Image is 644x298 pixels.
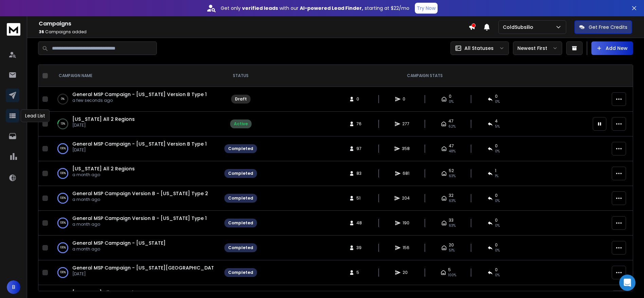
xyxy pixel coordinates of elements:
[51,112,220,136] td: 13%[US_STATE] All 2 Regions[DATE]
[403,96,409,102] span: 0
[72,165,135,172] a: [US_STATE] All 2 Regions
[402,121,409,127] span: 277
[234,121,248,127] div: Active
[513,41,562,55] button: Newest First
[495,99,500,105] span: 0%
[228,270,253,275] div: Completed
[495,168,496,173] span: 1
[402,195,410,201] span: 204
[228,195,253,201] div: Completed
[417,5,436,12] p: Try Now
[51,136,220,161] td: 100%General MSP Campaign - [US_STATE] Version B Type 1[DATE]
[39,29,44,35] span: 36
[72,289,142,296] a: [US_STATE] All Two Regions
[72,197,208,202] p: a month ago
[51,211,220,236] td: 100%General MSP Campaign Version B - [US_STATE] Type 1a month ago
[242,5,278,12] strong: verified leads
[495,149,500,154] span: 0 %
[72,91,207,98] a: General MSP Campaign - [US_STATE] Version B Type 1
[495,173,498,179] span: 1 %
[51,161,220,186] td: 100%[US_STATE] All 2 Regionsa month ago
[403,270,409,275] span: 20
[449,99,454,105] span: 0%
[402,146,410,151] span: 358
[589,24,627,31] p: Get Free Credits
[300,5,363,12] strong: AI-powered Lead Finder,
[449,248,455,253] span: 51 %
[495,273,500,278] span: 0 %
[449,218,454,223] span: 33
[72,271,214,277] p: [DATE]
[574,20,632,34] button: Get Free Credits
[356,96,363,102] span: 0
[228,220,253,226] div: Completed
[449,193,454,198] span: 32
[220,65,261,87] th: STATUS
[60,170,66,177] p: 100 %
[503,24,536,31] p: ColdSubsilio
[449,198,456,204] span: 63 %
[495,143,498,149] span: 0
[449,94,452,99] span: 0
[60,195,66,202] p: 100 %
[221,5,409,12] p: Get only with our starting at $22/mo
[448,118,454,124] span: 47
[72,246,166,252] p: a month ago
[495,223,500,228] span: 0 %
[60,220,66,226] p: 100 %
[228,146,253,151] div: Completed
[51,87,220,112] td: 0%General MSP Campaign - [US_STATE] Version B Type 1a few seconds ago
[591,41,633,55] button: Add New
[356,121,363,127] span: 76
[403,171,409,176] span: 681
[464,45,494,52] p: All Statuses
[7,23,20,36] img: logo
[495,118,498,124] span: 4
[72,172,135,178] p: a month ago
[448,273,456,278] span: 100 %
[7,280,20,294] button: B
[21,109,50,122] div: Lead List
[72,141,207,147] a: General MSP Campaign - [US_STATE] Version B Type 1
[228,171,253,176] div: Completed
[51,260,220,285] td: 100%General MSP Campaign - [US_STATE][GEOGRAPHIC_DATA] 3[DATE]
[495,198,500,204] span: 0 %
[356,146,363,151] span: 97
[51,236,220,260] td: 100%General MSP Campaign - [US_STATE]a month ago
[39,29,468,35] p: Campaigns added
[449,168,454,173] span: 52
[51,65,220,87] th: CAMPAIGN NAME
[415,3,438,14] button: Try Now
[51,186,220,211] td: 100%General MSP Campaign Version B - [US_STATE] Type 2a month ago
[495,94,498,99] span: 0
[449,173,456,179] span: 63 %
[72,190,208,197] a: General MSP Campaign Version B - [US_STATE] Type 2
[61,96,65,103] p: 0 %
[356,270,363,275] span: 5
[449,242,454,248] span: 20
[403,220,409,226] span: 190
[449,149,456,154] span: 48 %
[448,124,456,129] span: 62 %
[60,145,66,152] p: 100 %
[72,240,166,246] a: General MSP Campaign - [US_STATE]
[495,242,498,248] span: 0
[356,245,363,250] span: 39
[261,65,589,87] th: CAMPAIGN STATS
[72,116,135,123] a: [US_STATE] All 2 Regions
[356,195,363,201] span: 51
[235,96,247,102] div: Draft
[495,124,500,129] span: 5 %
[448,267,451,273] span: 5
[72,222,207,227] p: a month ago
[72,215,207,222] span: General MSP Campaign Version B - [US_STATE] Type 1
[495,248,500,253] span: 0 %
[449,223,456,228] span: 63 %
[449,143,454,149] span: 47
